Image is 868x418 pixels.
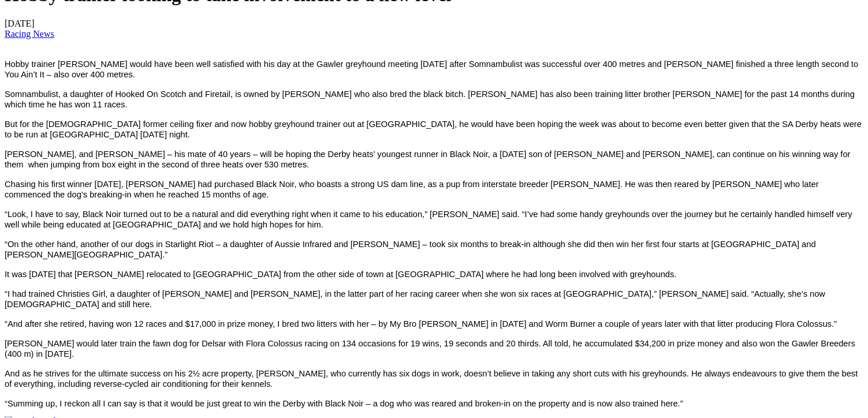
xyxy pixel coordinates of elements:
span: Somnambulist, a daughter of Hooked On Scotch and Firetail, is owned by [PERSON_NAME] who also bre... [5,89,855,109]
span: “I had trained Christies Girl, a daughter of [PERSON_NAME] and [PERSON_NAME], in the latter part ... [5,289,825,309]
span: But for the [DEMOGRAPHIC_DATA] former ceiling fixer and now hobby greyhound trainer out at [GEOGR... [5,120,862,139]
span: And as he strives for the ultimate success on his 2½ acre property, [PERSON_NAME], who currently ... [5,369,858,389]
span: It was [DATE] that [PERSON_NAME] relocated to [GEOGRAPHIC_DATA] from the other side of town at [G... [5,270,677,279]
a: Racing News [5,29,54,39]
span: “On the other hand, another of our dogs in Starlight Riot – a daughter of Aussie Infrared and [PE... [5,240,816,259]
span: “And after she retired, having won 12 races and $17,000 in prize money, I bred two litters with h... [5,319,837,329]
span: [PERSON_NAME], and [PERSON_NAME] – his mate of 40 years – will be hoping the Derby heats’ younges... [5,150,851,169]
span: [PERSON_NAME] would later train the fawn dog for Delsar with Flora Colossus racing on 134 occasio... [5,339,855,359]
span: Chasing his first winner [DATE], [PERSON_NAME] had purchased Black Noir, who boasts a strong US d... [5,180,819,199]
span: “Summing up, I reckon all I can say is that it would be just great to win the Derby with Black No... [5,399,683,408]
span: [DATE] [5,18,54,39]
span: Hobby trainer [PERSON_NAME] would have been well satisfied with his day at the Gawler greyhound m... [5,59,858,79]
span: “Look, I have to say, Black Noir turned out to be a natural and did everything right when it came... [5,210,852,229]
